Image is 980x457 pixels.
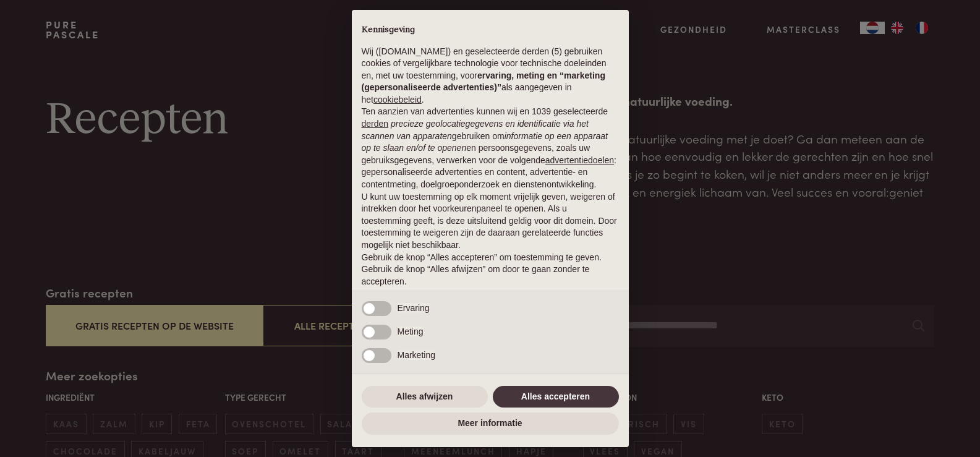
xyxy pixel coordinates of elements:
p: Ten aanzien van advertenties kunnen wij en 1039 geselecteerde gebruiken om en persoonsgegevens, z... [362,106,619,190]
p: Wij ([DOMAIN_NAME]) en geselecteerde derden (5) gebruiken cookies of vergelijkbare technologie vo... [362,46,619,106]
em: precieze geolocatiegegevens en identificatie via het scannen van apparaten [362,119,589,141]
button: derden [362,118,389,130]
span: Marketing [398,350,435,360]
span: Ervaring [398,303,430,313]
a: cookiebeleid [373,95,422,105]
button: Alles afwijzen [362,386,488,408]
p: Gebruik de knop “Alles accepteren” om toestemming te geven. Gebruik de knop “Alles afwijzen” om d... [362,252,619,288]
span: Meting [398,327,424,336]
strong: ervaring, meting en “marketing (gepersonaliseerde advertenties)” [362,70,605,93]
h2: Kennisgeving [362,25,619,36]
p: U kunt uw toestemming op elk moment vrijelijk geven, weigeren of intrekken door het voorkeurenpan... [362,191,619,252]
button: Meer informatie [362,412,619,435]
button: advertentiedoelen [545,155,614,167]
em: informatie op een apparaat op te slaan en/of te openen [362,131,608,153]
button: Alles accepteren [493,386,619,408]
